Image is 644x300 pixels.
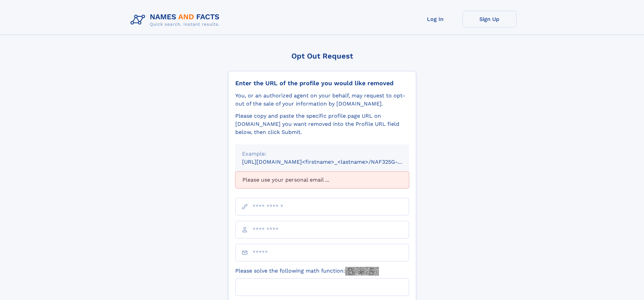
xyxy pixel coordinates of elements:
a: Log In [408,11,462,27]
div: You, or an authorized agent on your behalf, may request to opt-out of the sale of your informatio... [235,92,409,108]
div: Enter the URL of the profile you would like removed [235,79,409,87]
small: [URL][DOMAIN_NAME]<firstname>_<lastname>/NAF325G-xxxxxxxx [242,159,422,165]
img: Logo Names and Facts [128,11,225,29]
div: Please use your personal email ... [235,171,409,188]
a: Sign Up [462,11,517,27]
div: Please copy and paste the specific profile page URL on [DOMAIN_NAME] you want removed into the Pr... [235,112,409,136]
div: Example: [242,150,402,158]
label: Please solve the following math function: [235,267,379,276]
div: Opt Out Request [228,52,416,60]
